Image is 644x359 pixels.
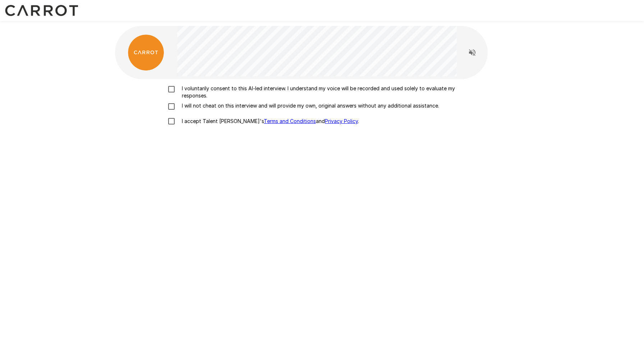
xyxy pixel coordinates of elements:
p: I voluntarily consent to this AI-led interview. I understand my voice will be recorded and used s... [179,85,480,99]
a: Privacy Policy [325,118,358,124]
img: carrot_logo.png [128,35,164,71]
p: I accept Talent [PERSON_NAME]'s and . [179,118,359,125]
p: I will not cheat on this interview and will provide my own, original answers without any addition... [179,102,439,109]
button: Read questions aloud [465,45,479,60]
a: Terms and Conditions [264,118,316,124]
